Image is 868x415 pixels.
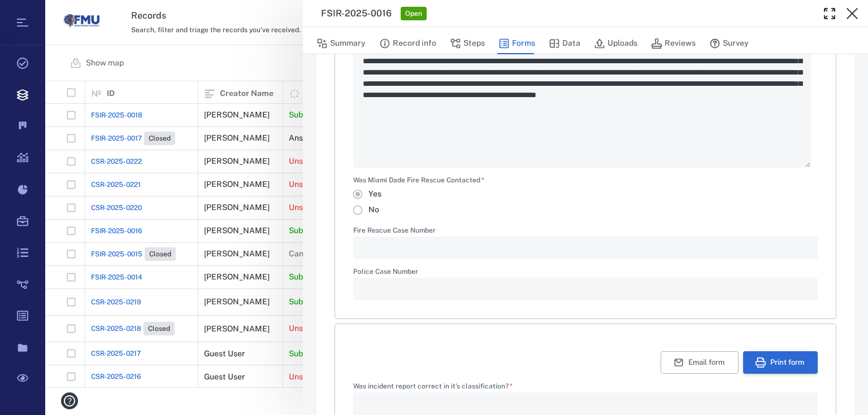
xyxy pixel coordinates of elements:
button: Record info [379,33,436,54]
span: No [368,204,379,216]
button: Steps [450,33,485,54]
div: Was incident report correct in it's classification? [353,392,818,415]
button: Uploads [594,33,637,54]
button: Print form [743,351,818,374]
button: Toggle Fullscreen [818,2,841,25]
label: Police Case Number [353,268,818,278]
span: Yes [368,189,381,200]
label: Fire Rescue Case Number [353,227,818,237]
label: Was incident report correct in it's classification? [353,383,818,392]
button: Close [841,2,863,25]
button: Reviews [651,33,696,54]
span: Open [403,9,424,19]
div: Police Case Number [353,278,818,300]
span: Help [25,8,49,18]
button: Forms [498,33,535,54]
h3: FSIR-2025-0016 [321,7,392,20]
div: Fire Rescue Case Number [353,237,818,259]
label: Was Miami Dade Fire Rescue Contacted [353,177,484,186]
button: Survey [709,33,749,54]
button: Summary [316,33,366,54]
button: Email form [661,351,739,374]
button: Data [549,33,580,54]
